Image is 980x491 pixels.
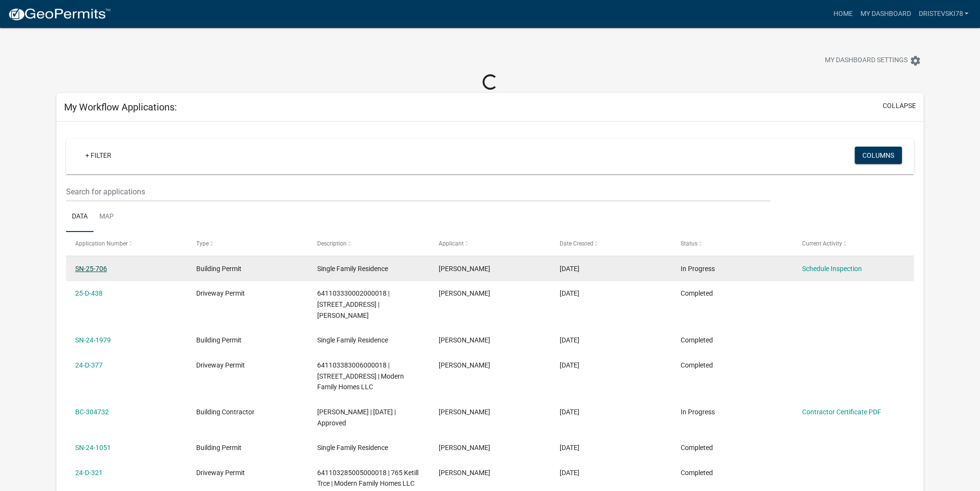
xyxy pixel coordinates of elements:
[317,361,404,391] span: 641103383006000018 | 91 Cambe Ct | Modern Family Homes LLC
[856,5,914,23] a: My Dashboard
[317,408,396,427] span: DEJAN RISTEVSKI | 01/01/2025 | Approved
[439,336,490,344] span: DEJAN RISTEVSKI
[317,265,388,273] span: Single Family Residence
[439,289,490,297] span: DEJAN RISTEVSKI
[910,55,921,67] i: settings
[560,336,579,344] span: 10/15/2024
[560,265,579,273] span: 05/07/2025
[829,5,856,23] a: Home
[792,232,913,255] datatable-header-cell: Current Activity
[196,265,242,273] span: Building Permit
[196,444,242,451] span: Building Permit
[308,232,429,255] datatable-header-cell: Description
[914,5,972,23] a: DRISTEVSKI78
[75,408,109,416] a: BC-304732
[75,240,128,247] span: Application Number
[802,408,881,416] a: Contractor Certificate PDF
[560,361,579,369] span: 10/15/2024
[825,55,908,67] span: My Dashboard Settings
[817,51,929,70] button: My Dashboard Settingssettings
[196,240,209,247] span: Type
[681,361,713,369] span: Completed
[66,182,770,202] input: Search for applications
[66,202,94,232] a: Data
[681,469,713,477] span: Completed
[75,336,111,344] a: SN-24-1979
[681,265,715,273] span: In Progress
[196,408,255,416] span: Building Contractor
[317,240,347,247] span: Description
[317,336,388,344] span: Single Family Residence
[187,232,308,255] datatable-header-cell: Type
[560,444,579,451] span: 06/10/2024
[439,408,490,416] span: DEJAN RISTEVSKI
[802,265,862,273] a: Schedule Inspection
[196,361,245,369] span: Driveway Permit
[196,336,242,344] span: Building Permit
[681,336,713,344] span: Completed
[317,469,418,488] span: 641103285005000018 | 765 Ketill Trce | Modern Family Homes LLC
[802,240,842,247] span: Current Activity
[681,289,713,297] span: Completed
[681,240,698,247] span: Status
[560,408,579,416] span: 08/28/2024
[66,232,187,255] datatable-header-cell: Application Number
[64,101,177,113] h5: My Workflow Applications:
[75,289,103,297] a: 25-D-438
[560,240,593,247] span: Date Created
[317,289,389,319] span: 641103330002000018 | 68 Levanno Dr | Kennedy Ashley M
[439,444,490,451] span: DEJAN RISTEVSKI
[75,361,103,369] a: 24-D-377
[439,265,490,273] span: DEJAN RISTEVSKI
[78,147,119,164] a: + Filter
[560,469,579,477] span: 05/31/2024
[75,444,111,451] a: SN-24-1051
[855,147,902,164] button: Columns
[196,469,245,477] span: Driveway Permit
[560,289,579,297] span: 05/06/2025
[681,444,713,451] span: Completed
[430,232,550,255] datatable-header-cell: Applicant
[94,202,120,232] a: Map
[671,232,792,255] datatable-header-cell: Status
[75,469,103,477] a: 24-D-321
[439,361,490,369] span: DEJAN RISTEVSKI
[196,289,245,297] span: Driveway Permit
[439,469,490,477] span: DEJAN RISTEVSKI
[550,232,671,255] datatable-header-cell: Date Created
[883,101,916,111] button: collapse
[75,265,107,273] a: SN-25-706
[317,444,388,451] span: Single Family Residence
[681,408,715,416] span: In Progress
[439,240,464,247] span: Applicant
